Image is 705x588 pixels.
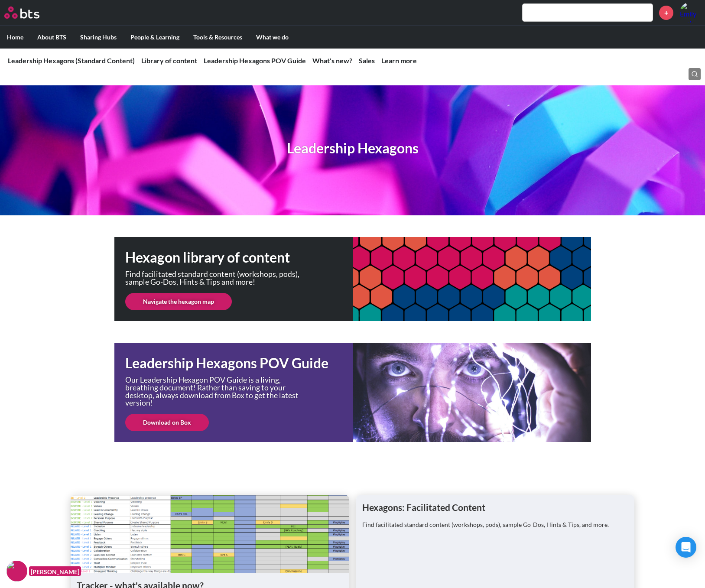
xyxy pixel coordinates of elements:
a: Learn more [381,56,417,65]
div: Open Intercom Messenger [676,537,696,558]
a: Navigate the hexagon map [125,293,232,310]
label: About BTS [30,26,73,49]
img: Emily Steigerwald [680,2,701,23]
h1: Hexagon library of content [125,248,353,267]
label: Sharing Hubs [73,26,123,49]
h1: Leadership Hexagons [287,139,419,158]
figcaption: [PERSON_NAME] [29,566,81,576]
p: Find facilitated standard content (workshops, pods), sample Go-Dos, Hints & Tips and more! [125,270,307,286]
h1: Hexagons: Facilitated Content [362,501,629,513]
label: What we do [249,26,296,49]
a: Leadership Hexagons (Standard Content) [8,56,135,65]
img: F [6,561,27,582]
h1: Leadership Hexagons POV Guide [125,354,353,373]
p: Find facilitated standard content (workshops, pods), sample Go-Dos, Hints & Tips, and more. [362,520,629,529]
img: BTS Logo [4,6,39,19]
label: Tools & Resources [186,26,249,49]
a: Leadership Hexagons POV Guide [204,56,306,65]
a: + [659,6,673,20]
a: Download on Box [125,414,209,431]
a: What's new? [312,56,352,65]
label: People & Learning [123,26,186,49]
p: Our Leadership Hexagon POV Guide is a living, breathing document! Rather than saving to your desk... [125,376,307,406]
a: Go home [4,6,55,19]
a: Library of content [141,56,197,65]
a: Profile [680,2,701,23]
a: Sales [359,56,375,65]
